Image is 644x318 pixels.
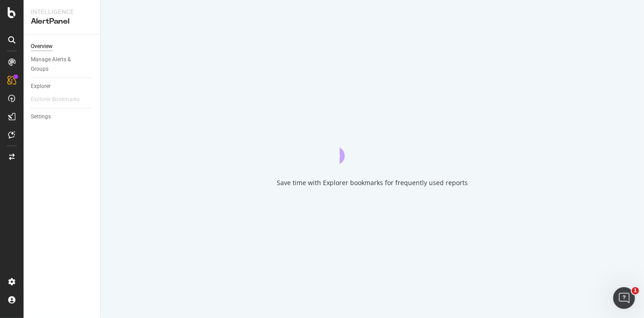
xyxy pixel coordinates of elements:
[31,55,85,74] div: Manage Alerts & Groups
[31,112,94,122] a: Settings
[31,7,93,16] div: Intelligence
[31,95,89,104] a: Explorer Bookmarks
[31,112,51,122] div: Settings
[277,178,468,187] div: Save time with Explorer bookmarks for frequently used reports
[31,82,94,91] a: Explorer
[613,287,635,309] iframe: Intercom live chat
[31,95,80,104] div: Explorer Bookmarks
[632,287,639,294] span: 1
[31,16,93,27] div: AlertPanel
[31,55,94,74] a: Manage Alerts & Groups
[31,42,94,51] a: Overview
[31,42,53,51] div: Overview
[340,131,405,164] div: animation
[31,82,51,91] div: Explorer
